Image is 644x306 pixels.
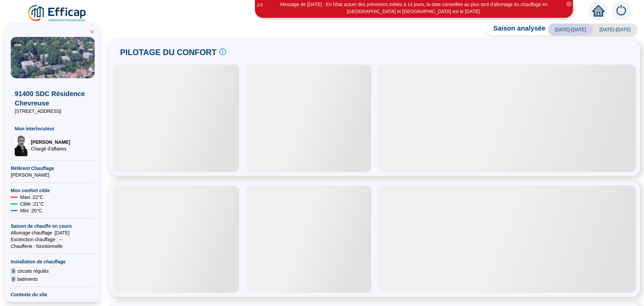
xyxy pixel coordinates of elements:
[612,1,631,20] img: alerts
[548,24,593,36] span: [DATE]-[DATE]
[11,236,95,243] span: Exctinction chauffage : --
[11,172,95,178] span: [PERSON_NAME]
[17,276,38,282] span: batiments
[31,145,70,152] span: Chargé d'affaires
[219,48,226,55] span: info-circle
[11,276,16,282] span: 9
[487,24,546,36] span: Saison analysée
[592,5,604,17] span: home
[11,291,95,298] span: Contexte du site
[90,30,95,34] span: double-left
[11,243,95,250] span: Chaufferie : fonctionnelle
[15,125,91,132] span: Mon interlocuteur
[567,2,571,6] span: close-circle
[31,139,70,145] span: [PERSON_NAME]
[11,229,95,236] span: Allumage chauffage : [DATE]
[257,2,263,7] i: 1 / 3
[20,201,44,207] span: Cible : 21 °C
[15,108,91,115] span: [STREET_ADDRESS]
[11,258,95,265] span: Installation de chauffage
[593,24,637,36] span: [DATE]-[DATE]
[20,207,42,214] span: Mini : 20 °C
[11,223,95,229] span: Saison de chauffe en cours
[11,187,95,194] span: Mon confort cible
[11,165,95,172] span: Référent Chauffage
[17,268,49,274] span: circuits régulés
[27,4,88,23] img: efficap energie logo
[20,194,43,201] span: Maxi : 22 °C
[120,47,217,58] span: PILOTAGE DU CONFORT
[256,1,572,15] div: Message de [DATE] : En l'état actuel des prévisions météo à 14 jours, la date conseillée au plus ...
[15,89,91,108] span: 91400 SDC Résidence Chevreuse
[15,135,28,156] img: Chargé d'affaires
[11,268,16,274] span: 9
